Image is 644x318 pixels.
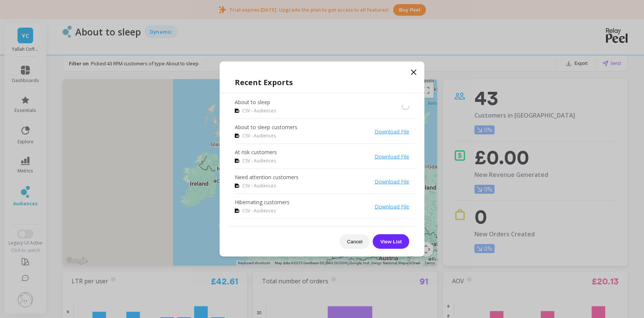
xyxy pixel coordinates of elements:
p: About to sleep customers [235,124,297,131]
span: CSV - Audiences [242,183,276,189]
a: Download File [375,128,409,135]
span: CSV - Audiences [242,158,276,164]
span: CSV - Audiences [242,208,276,214]
button: View List [373,234,409,249]
button: Cancel [340,234,370,249]
span: CSV - Audiences [242,132,276,139]
img: csv icon [235,184,239,188]
a: Download File [375,203,409,210]
span: CSV - Audiences [242,107,276,114]
h1: Recent Exports [235,77,409,88]
p: About to sleep [235,99,276,106]
p: Need attention customers [235,174,299,181]
img: csv icon [235,134,239,138]
img: csv icon [235,109,239,113]
p: At risk customers [235,149,277,156]
img: csv icon [235,159,239,163]
img: csv icon [235,209,239,213]
a: Download File [375,178,409,185]
p: Hibernating customers [235,199,290,206]
a: Download File [375,153,409,160]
